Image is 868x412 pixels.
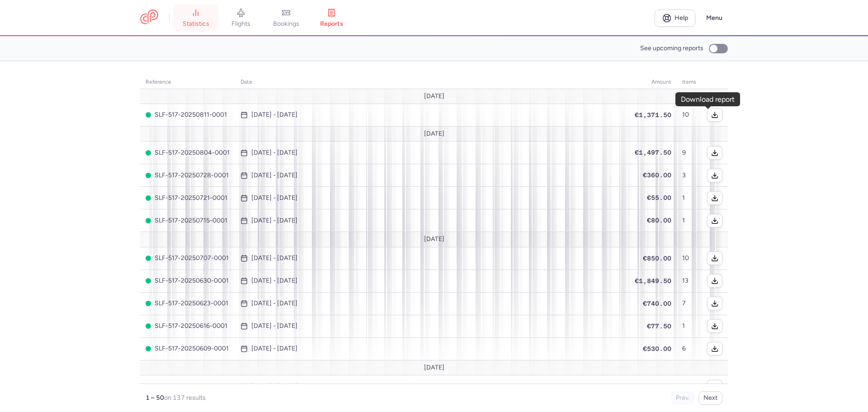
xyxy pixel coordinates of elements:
[146,383,230,390] span: SLF-517-20250602-0001
[424,93,444,100] span: [DATE]
[677,375,702,398] td: 7
[647,217,671,224] span: €80.00
[251,322,297,330] time: [DATE] - [DATE]
[251,217,297,224] time: [DATE] - [DATE]
[677,142,702,164] td: 9
[677,315,702,337] td: 1
[643,255,671,262] span: €850.00
[629,76,677,89] th: amount
[677,187,702,209] td: 1
[146,111,230,118] span: SLF-517-20250811-0001
[309,8,354,28] a: reports
[643,300,671,307] span: €740.00
[635,111,671,118] span: €1,371.50
[251,300,297,307] time: [DATE] - [DATE]
[146,255,230,262] span: SLF-517-20250707-0001
[251,255,297,262] time: [DATE] - [DATE]
[140,76,235,89] th: reference
[677,76,702,89] th: items
[671,391,695,405] button: Prev.
[146,172,230,179] span: SLF-517-20250728-0001
[643,171,671,179] span: €360.00
[251,149,297,156] time: [DATE] - [DATE]
[251,172,297,179] time: [DATE] - [DATE]
[146,217,230,224] span: SLF-517-20250715-0001
[675,14,688,21] span: Help
[264,8,309,28] a: bookings
[677,104,702,126] td: 10
[218,8,264,28] a: flights
[251,277,297,284] time: [DATE] - [DATE]
[146,322,230,330] span: SLF-517-20250616-0001
[647,194,671,201] span: €55.00
[273,20,299,28] span: bookings
[251,345,297,352] time: [DATE] - [DATE]
[655,9,695,27] a: Help
[640,45,703,52] span: See upcoming reports
[140,9,158,26] a: CitizenPlane red outlined logo
[424,236,444,243] span: [DATE]
[146,300,230,307] span: SLF-517-20250623-0001
[183,20,209,28] span: statistics
[251,383,297,390] time: [DATE] - [DATE]
[146,345,230,352] span: SLF-517-20250609-0001
[677,337,702,360] td: 6
[643,345,671,352] span: €530.00
[643,383,671,390] span: €660.00
[698,391,722,405] button: Next
[424,364,444,371] span: [DATE]
[164,394,206,402] span: on 137 results
[251,194,297,202] time: [DATE] - [DATE]
[320,20,343,28] span: reports
[701,9,728,27] button: Menu
[235,76,629,89] th: date
[647,322,671,330] span: €77.50
[424,130,444,137] span: [DATE]
[146,194,230,202] span: SLF-517-20250721-0001
[677,292,702,315] td: 7
[677,270,702,292] td: 13
[146,394,164,402] strong: 1 – 50
[173,8,218,28] a: statistics
[677,209,702,232] td: 1
[146,277,230,284] span: SLF-517-20250630-0001
[635,149,671,156] span: €1,497.50
[677,164,702,187] td: 3
[681,95,735,104] div: Download report
[635,277,671,284] span: €1,849.50
[146,149,230,156] span: SLF-517-20250804-0001
[677,247,702,270] td: 10
[251,111,297,118] time: [DATE] - [DATE]
[231,20,250,28] span: flights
